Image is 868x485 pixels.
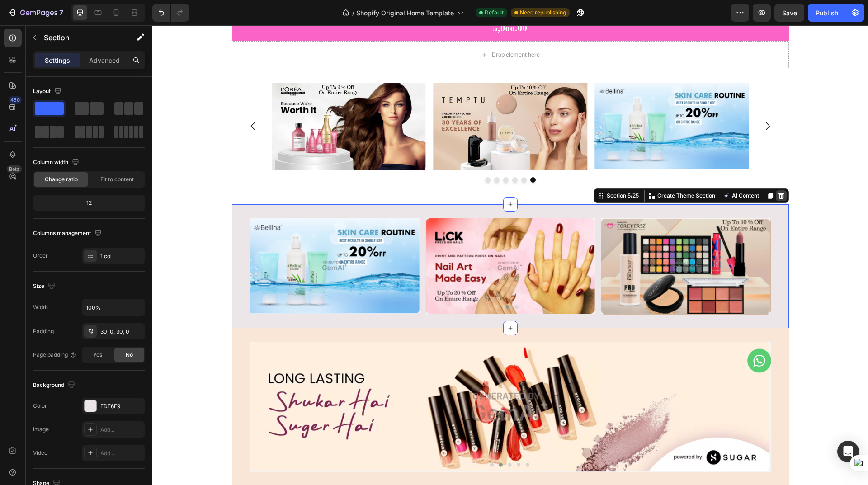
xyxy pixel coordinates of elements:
[100,175,134,184] span: Fit to content
[7,165,22,173] div: Beta
[4,4,67,22] button: 7
[485,9,504,17] span: Default
[33,303,48,311] div: Width
[100,402,143,410] div: EDE6E9
[88,88,113,113] button: Carousel Back Arrow
[360,152,365,157] button: Dot
[369,152,374,157] button: Dot
[100,449,143,457] div: Add...
[453,166,488,174] div: Section 5/25
[449,193,618,289] img: Alt image
[351,152,356,157] button: Dot
[98,193,267,288] img: Alt image
[59,7,63,18] p: 7
[119,57,273,145] img: gempages_581492153599918675-2bcb85c8-7307-4a0d-acba-6f3e7a7a0c19.webp
[126,351,133,359] span: No
[98,316,618,447] img: Alt image
[281,57,435,145] img: gempages_581492153599918675-e8061f6b-d36b-428e-9750-c0d1dc1dd9e2.webp
[378,152,383,157] button: Dot
[33,85,63,98] div: Layout
[569,165,609,176] button: AI Content
[100,426,143,434] div: Add...
[35,197,143,209] div: 12
[33,425,49,433] div: Image
[505,166,563,174] p: Create Theme Section
[45,175,78,184] span: Change ratio
[93,351,102,359] span: Yes
[33,227,104,240] div: Columns management
[774,4,804,22] button: Save
[782,9,797,17] span: Save
[603,88,628,113] button: Carousel Next Arrow
[33,280,57,292] div: Size
[33,379,77,391] div: Background
[33,252,48,260] div: Order
[152,4,189,22] div: Undo/Redo
[33,449,47,457] div: Video
[352,8,354,18] span: /
[33,156,81,169] div: Column width
[356,8,454,18] span: Shopify Original Home Template
[33,402,47,410] div: Color
[33,351,77,359] div: Page padding
[100,252,143,260] div: 1 col
[342,152,347,157] button: Dot
[837,441,859,462] div: Open Intercom Messenger
[100,328,143,336] div: 30, 0, 30, 0
[340,26,387,33] div: Drop element here
[274,193,443,289] img: Alt image
[44,32,118,43] p: Section
[9,96,22,104] div: 450
[82,299,145,315] input: Auto
[442,57,596,143] img: gempages_581492153599918675-508531c0-27af-46c6-a2d3-759c8ed6deed.webp
[89,56,120,65] p: Advanced
[45,56,70,65] p: Settings
[816,8,838,18] div: Publish
[152,25,868,485] iframe: Design area
[33,327,54,335] div: Padding
[520,9,566,17] span: Need republishing
[808,4,846,22] button: Publish
[333,152,338,157] button: Dot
